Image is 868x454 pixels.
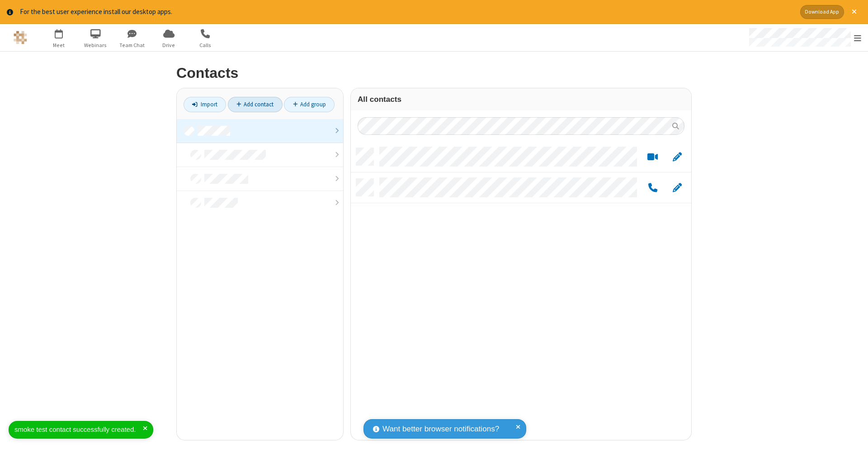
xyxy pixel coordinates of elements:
[3,24,37,51] button: Logo
[741,24,868,51] div: Open menu
[184,97,226,112] a: Import
[668,182,686,193] button: Edit
[351,142,691,441] div: grid
[14,31,27,44] img: QA Selenium DO NOT DELETE OR CHANGE
[152,41,186,49] span: Drive
[358,95,684,104] h3: All contacts
[176,65,692,81] h2: Contacts
[644,182,661,193] button: Call by phone
[115,41,149,49] span: Team Chat
[668,151,686,162] button: Edit
[382,423,499,435] span: Want better browser notifications?
[42,41,76,49] span: Meet
[644,151,661,162] button: Start a video meeting
[189,41,222,49] span: Calls
[20,7,793,17] div: For the best user experience install our desktop apps.
[800,5,844,19] button: Download App
[847,5,861,19] button: Close alert
[228,97,283,112] a: Add contact
[284,97,335,112] a: Add group
[14,425,143,435] div: smoke test contact successfully created.
[79,41,113,49] span: Webinars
